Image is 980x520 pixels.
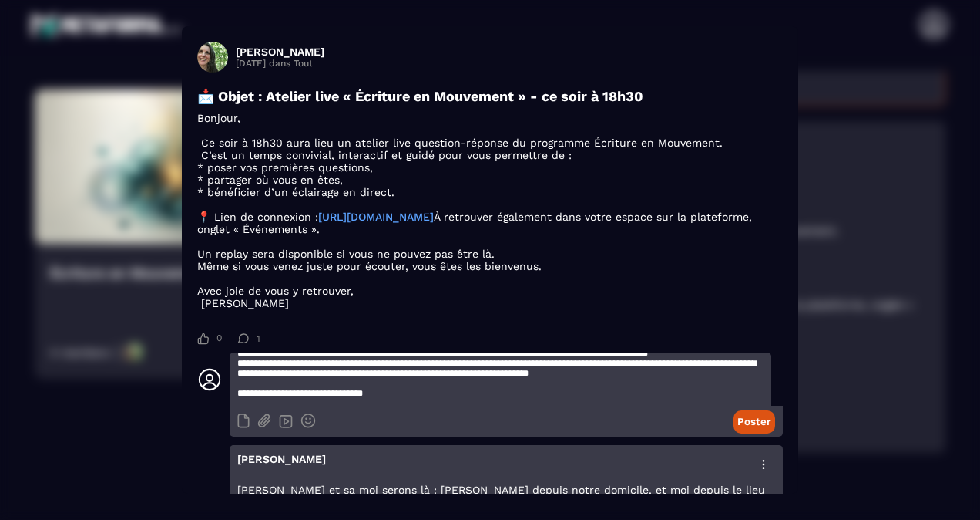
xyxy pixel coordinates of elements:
span: 0 [216,333,222,345]
h3: [PERSON_NAME] [236,46,324,58]
p: Bonjour, Ce soir à 18h30 aura lieu un atelier live question-réponse du programme Écriture en Mouv... [197,112,783,309]
a: [URL][DOMAIN_NAME] [318,211,434,223]
h3: 📩 Objet : Atelier live « Écriture en Mouvement » - ce soir à 18h30 [197,88,783,104]
button: Poster [733,410,775,434]
p: [DATE] dans Tout [236,58,324,69]
p: [PERSON_NAME] [237,453,775,476]
span: 1 [257,333,260,344]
